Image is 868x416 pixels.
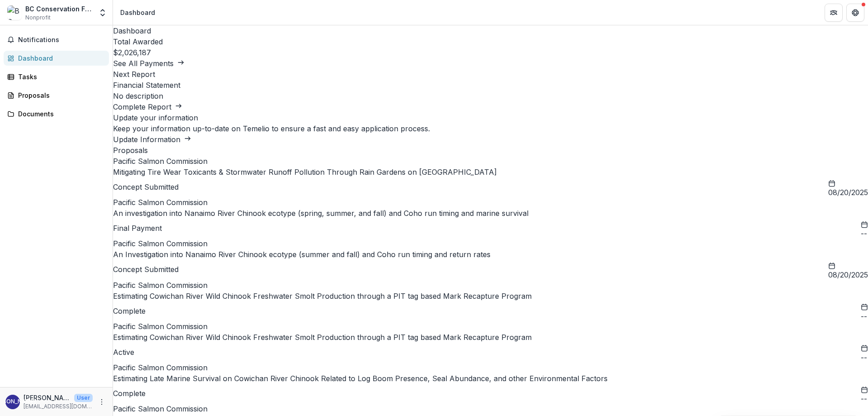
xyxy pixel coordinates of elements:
span: 08/20/2025 [828,271,868,279]
button: See All Payments [113,58,184,69]
span: -- [861,354,868,362]
h3: $2,026,187 [113,47,868,58]
p: Pacific Salmon Commission [113,321,868,332]
button: Open entity switcher [96,4,109,22]
p: Pacific Salmon Commission [113,156,868,167]
button: Get Help [846,4,864,22]
h2: Proposals [113,145,868,156]
a: An investigation into Nanaimo River Chinook ecotype (spring, summer, and fall) and Coho run timin... [113,209,528,218]
a: Dashboard [4,51,109,66]
span: Active [113,348,134,357]
span: Complete [113,307,146,316]
span: -- [861,312,868,321]
p: [EMAIL_ADDRESS][DOMAIN_NAME] [24,402,93,411]
span: -- [861,230,868,238]
p: Pacific Salmon Commission [113,362,868,373]
a: Proposals [4,88,109,103]
div: Documents [18,109,102,119]
h2: Next Report [113,69,868,80]
div: Dashboard [18,53,102,63]
a: Estimating Late Marine Survival on Cowichan River Chinook Related to Log Boom Presence, Seal Abun... [113,374,608,383]
a: Mitigating Tire Wear Toxicants & Stormwater Runoff Pollution Through Rain Gardens on [GEOGRAPHIC_... [113,167,497,177]
p: Pacific Salmon Commission [113,238,868,249]
h2: Update your information [113,112,868,123]
div: BC Conservation Foundation (Nanaimo Office) [25,4,93,14]
nav: breadcrumb [117,6,159,19]
span: Concept Submitted [113,183,179,191]
p: Pacific Salmon Commission [113,403,868,414]
a: Estimating Cowichan River Wild Chinook Freshwater Smolt Production through a PIT tag based Mark R... [113,333,532,342]
button: Notifications [4,33,109,47]
p: No description [113,91,868,101]
h2: Total Awarded [113,36,868,47]
a: Estimating Cowichan River Wild Chinook Freshwater Smolt Production through a PIT tag based Mark R... [113,292,532,301]
span: Final Payment [113,224,162,233]
img: BC Conservation Foundation (Nanaimo Office) [7,5,22,20]
a: Tasks [4,69,109,84]
span: Notifications [18,36,105,44]
a: Documents [4,106,109,121]
a: Update Information [113,135,191,144]
button: More [96,397,107,407]
h3: Keep your information up-to-date on Temelio to ensure a fast and easy application process. [113,123,868,134]
h1: Dashboard [113,25,868,36]
p: User [74,394,93,402]
a: Complete Report [113,102,182,111]
a: An Investigation into Nanaimo River Chinook ecotype (summer and fall) and Coho run timing and ret... [113,250,491,259]
div: Tasks [18,72,102,81]
span: Nonprofit [25,14,51,22]
span: Concept Submitted [113,265,179,274]
div: Proposals [18,91,102,100]
h3: Financial Statement [113,80,868,91]
span: Complete [113,389,146,398]
span: -- [861,395,868,403]
div: Dashboard [120,8,155,17]
p: [PERSON_NAME] [24,393,71,402]
button: Partners [825,4,843,22]
span: 08/20/2025 [828,188,868,197]
p: Pacific Salmon Commission [113,280,868,291]
p: Pacific Salmon Commission [113,197,868,208]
